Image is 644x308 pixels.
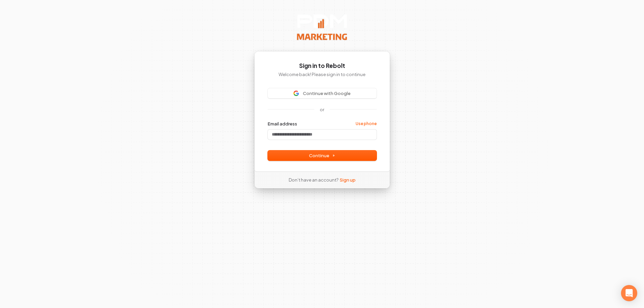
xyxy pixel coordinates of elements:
img: PDM Logo [296,14,348,41]
p: Welcome back! Please sign in to continue [268,71,377,77]
button: Sign in with GoogleContinue with Google [268,88,377,98]
h1: Sign in to Rebolt [268,62,377,70]
a: Sign up [340,177,356,183]
span: Continue [309,152,335,159]
label: Email address [268,121,297,127]
div: Open Intercom Messenger [621,285,637,301]
span: Don’t have an account? [289,177,338,183]
span: Continue with Google [303,90,351,96]
p: or [320,106,324,113]
img: Sign in with Google [293,91,299,96]
button: Continue [268,150,377,161]
a: Use phone [356,121,377,126]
